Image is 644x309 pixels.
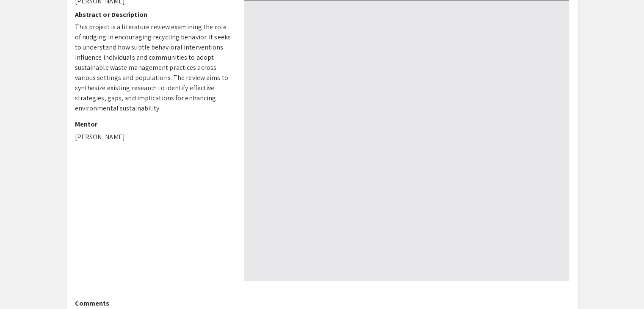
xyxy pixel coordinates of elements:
h2: Mentor [75,120,231,128]
p: [PERSON_NAME] [75,132,231,142]
h2: Comments [75,299,569,307]
h2: Abstract or Description [75,11,231,19]
span: This project is a literature review examining the role of nudging in encouraging recycling behavi... [75,22,231,113]
iframe: Chat [6,271,36,303]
